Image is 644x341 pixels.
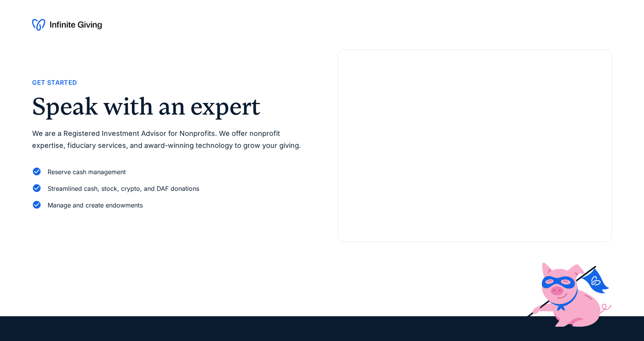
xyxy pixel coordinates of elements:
iframe: Form 0 [350,75,599,229]
p: We are a Registered Investment Advisor for Nonprofits. We offer nonprofit expertise, fiduciary se... [32,128,306,151]
div: Reserve cash management [48,167,126,177]
div: Streamlined cash, stock, crypto, and DAF donations [48,183,199,194]
h2: Speak with an expert [32,94,306,118]
div: Get Started [32,77,77,88]
div: Manage and create endowments [48,200,143,211]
